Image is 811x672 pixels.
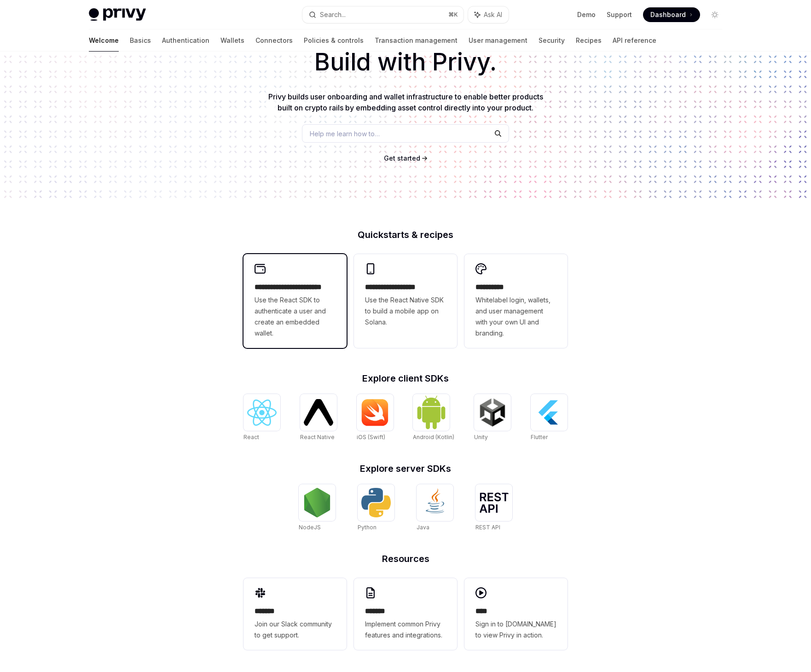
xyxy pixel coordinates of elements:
a: Wallets [220,29,244,52]
img: Unity [478,398,507,427]
span: ⌘ K [448,11,458,18]
span: Help me learn how to… [310,129,380,139]
a: iOS (Swift)iOS (Swift) [357,394,394,442]
span: Join our Slack community to get support. [255,619,336,641]
h2: Quickstarts & recipes [243,230,568,239]
a: JavaJava [417,484,453,532]
a: API reference [613,29,656,52]
span: Use the React SDK to authenticate a user and create an embedded wallet. [255,295,336,339]
a: Policies & controls [304,29,364,52]
span: React [243,434,259,440]
a: Authentication [162,29,209,52]
span: Get started [384,154,420,162]
a: **** *****Whitelabel login, wallets, and user management with your own UI and branding. [464,254,568,348]
a: Transaction management [375,29,458,52]
a: **** **Implement common Privy features and integrations. [354,578,457,650]
a: Connectors [255,29,293,52]
span: NodeJS [299,524,321,531]
img: REST API [479,492,509,513]
a: UnityUnity [474,394,511,442]
a: ReactReact [243,394,280,442]
span: Python [358,524,377,531]
img: Flutter [534,398,564,427]
span: Flutter [531,434,548,440]
span: Java [417,524,429,531]
img: Android (Kotlin) [417,395,446,429]
a: PythonPython [358,484,394,532]
a: **** **** **** ***Use the React Native SDK to build a mobile app on Solana. [354,254,457,348]
span: Privy builds user onboarding and wallet infrastructure to enable better products built on crypto ... [268,92,543,112]
a: Security [539,29,565,52]
h2: Resources [243,554,568,563]
span: Implement common Privy features and integrations. [365,619,446,641]
a: Dashboard [643,7,700,22]
h2: Explore client SDKs [243,374,568,383]
img: NodeJS [302,488,332,517]
a: ****Sign in to [DOMAIN_NAME] to view Privy in action. [464,578,568,650]
button: Search...⌘K [302,6,463,23]
a: REST APIREST API [475,484,512,532]
button: Ask AI [468,6,509,23]
span: iOS (Swift) [357,434,385,440]
img: iOS (Swift) [360,399,390,426]
a: User management [469,29,527,52]
h1: Build with Privy. [15,44,796,80]
img: Python [361,488,391,517]
div: Search... [320,9,346,20]
a: **** **Join our Slack community to get support. [243,578,347,650]
span: Sign in to [DOMAIN_NAME] to view Privy in action. [475,619,556,641]
img: Java [420,488,450,517]
img: React Native [304,399,333,425]
span: Unity [474,434,488,440]
img: React [247,400,277,426]
span: Whitelabel login, wallets, and user management with your own UI and branding. [475,295,556,339]
a: Basics [130,29,151,52]
a: Support [607,10,632,19]
a: Get started [384,154,420,163]
button: Toggle dark mode [707,7,722,22]
a: Demo [577,10,596,19]
img: light logo [89,8,146,21]
h2: Explore server SDKs [243,464,568,473]
a: React NativeReact Native [300,394,337,442]
span: Use the React Native SDK to build a mobile app on Solana. [365,295,446,328]
span: React Native [300,434,335,440]
a: Android (Kotlin)Android (Kotlin) [413,394,454,442]
span: REST API [475,524,500,531]
a: FlutterFlutter [531,394,568,442]
span: Dashboard [650,10,686,19]
a: Recipes [576,29,602,52]
a: NodeJSNodeJS [299,484,336,532]
span: Android (Kotlin) [413,434,454,440]
a: Welcome [89,29,119,52]
span: Ask AI [484,10,502,19]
